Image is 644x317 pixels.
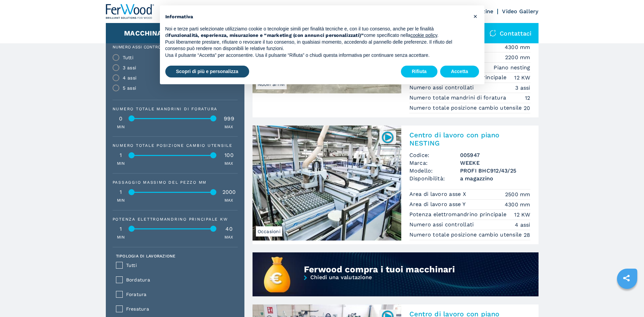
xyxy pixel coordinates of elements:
[113,143,238,148] div: Numero totale posizione cambio utensile
[113,153,129,158] div: 1
[618,270,635,287] a: sharethis
[460,159,530,167] h3: WEEKE
[253,275,539,297] a: Chiedi una valutazione
[123,86,137,90] div: 5 assi
[165,52,468,59] p: Usa il pulsante “Accetta” per acconsentire. Usa il pulsante “Rifiuta” o chiudi questa informativa...
[505,201,530,208] em: 4300 mm
[409,131,530,147] h2: Centro di lavoro con piano NESTING
[253,126,401,241] img: Centro di lavoro con piano NESTING WEEKE PROFI BHC912/43/25
[502,8,538,15] a: Video Gallery
[221,226,238,232] div: 40
[615,287,639,312] iframe: Chat
[409,190,468,198] p: Area di lavoro asse X
[113,217,238,221] div: Potenza elettromandrino principale KW
[409,94,508,101] p: Numero totale mandrini di foratura
[116,254,176,258] label: Tipologia di Lavorazione
[126,291,234,298] span: Foratura
[490,30,496,37] img: Contattaci
[409,201,468,208] p: Area di lavoro asse Y
[409,104,524,112] p: Numero totale posizione cambio utensile
[165,26,468,39] p: Noi e terze parti selezionate utilizziamo cookie o tecnologie simili per finalità tecniche e, con...
[126,262,234,269] span: Tutti
[113,189,129,195] div: 1
[505,43,530,51] em: 4300 mm
[440,66,479,78] button: Accetta
[409,151,460,159] span: Codice:
[409,175,460,182] span: Disponibilità:
[515,221,530,229] em: 4 assi
[514,74,530,82] em: 12 KW
[483,23,539,43] div: Contattaci
[409,167,460,175] span: Modello:
[524,231,530,239] em: 28
[525,94,530,102] em: 12
[113,180,238,184] div: Passaggio massimo del pezzo mm
[253,126,539,244] a: Centro di lavoro con piano NESTING WEEKE PROFI BHC912/43/25Occasioni005947Centro di lavoro con pi...
[460,151,530,159] h3: 005947
[505,190,530,198] em: 2500 mm
[113,45,234,49] label: Numero assi controllati
[514,211,530,219] em: 12 KW
[304,264,492,275] div: Ferwood compra i tuoi macchinari
[470,11,481,22] button: Chiudi questa informativa
[165,66,249,78] button: Scopri di più e personalizza
[409,221,476,228] p: Numero assi controllati
[117,234,125,240] p: MIN
[224,234,233,240] p: MAX
[123,75,137,80] div: 4 assi
[224,198,233,203] p: MAX
[221,116,238,121] div: 999
[224,124,233,130] p: MAX
[117,124,125,130] p: MIN
[401,66,437,78] button: Rifiuta
[221,153,238,158] div: 100
[113,226,129,232] div: 1
[224,161,233,166] p: MAX
[113,116,129,121] div: 0
[460,167,530,175] h3: PROFI BHC912/43/25
[494,64,530,71] em: Piano nesting
[515,84,530,92] em: 3 assi
[113,107,238,111] div: Numero totale mandrini di foratura
[505,53,530,61] em: 2200 mm
[126,305,234,313] span: Fresatura
[256,226,282,236] span: Occasioni
[123,55,134,60] div: Tutti
[409,231,524,239] p: Numero totale posizione cambio utensile
[410,32,437,38] a: cookie policy
[165,39,468,52] p: Puoi liberamente prestare, rifiutare o revocare il tuo consenso, in qualsiasi momento, accedendo ...
[124,29,169,37] button: Macchinari
[169,32,364,38] strong: funzionalità, esperienza, misurazione e “marketing (con annunci personalizzati)”
[473,12,477,20] span: ×
[123,65,137,70] div: 3 assi
[460,175,530,182] span: a magazzino
[381,131,394,144] img: 005947
[117,198,125,203] p: MIN
[524,104,530,112] em: 20
[165,14,468,20] h2: Informativa
[117,161,125,166] p: MIN
[409,211,508,218] p: Potenza elettromandrino principale
[409,159,460,167] span: Marca:
[221,189,238,195] div: 2000
[106,4,154,19] img: Ferwood
[126,276,234,284] span: Bordatura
